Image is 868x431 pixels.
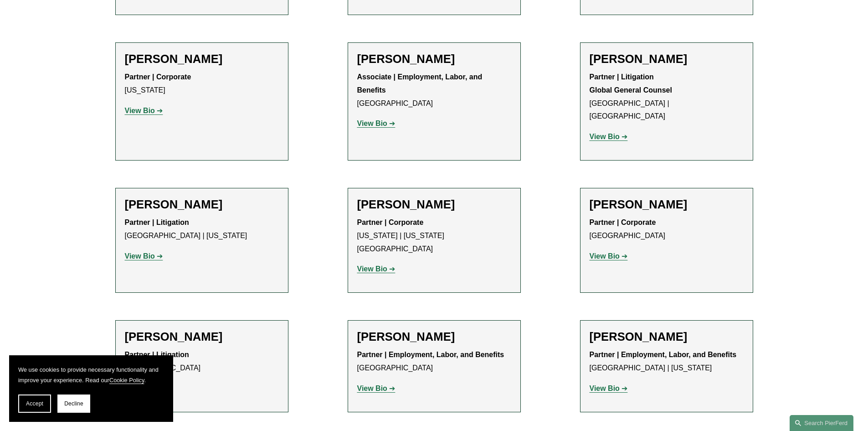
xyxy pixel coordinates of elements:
p: [GEOGRAPHIC_DATA] [357,71,511,110]
a: Cookie Policy [109,377,144,384]
a: View Bio [590,133,628,140]
strong: Associate | Employment, Labor, and Benefits [357,73,484,94]
strong: View Bio [590,133,620,140]
a: View Bio [357,119,395,127]
strong: Partner | Litigation Global General Counsel [590,73,672,94]
h2: [PERSON_NAME] [125,330,279,344]
a: View Bio [125,107,163,114]
strong: Partner | Litigation [125,351,189,358]
a: View Bio [590,252,628,260]
strong: View Bio [125,107,155,114]
span: Decline [64,400,83,407]
strong: View Bio [357,384,387,392]
strong: Partner | Litigation [125,218,189,226]
a: View Bio [590,384,628,392]
strong: View Bio [590,384,620,392]
strong: Partner | Corporate [357,218,424,226]
h2: [PERSON_NAME] [125,52,279,66]
p: [GEOGRAPHIC_DATA] [357,348,511,375]
button: Decline [57,395,90,413]
p: We use cookies to provide necessary functionality and improve your experience. Read our . [18,364,164,385]
button: Accept [18,395,51,413]
a: View Bio [357,265,395,273]
p: [US_STATE] [125,71,279,97]
strong: Partner | Employment, Labor, and Benefits [357,351,504,358]
span: Accept [26,400,43,407]
p: [GEOGRAPHIC_DATA] [590,216,744,243]
p: [GEOGRAPHIC_DATA] [125,348,279,375]
h2: [PERSON_NAME] [357,197,511,212]
p: [GEOGRAPHIC_DATA] | [US_STATE] [125,216,279,243]
h2: [PERSON_NAME] [357,52,511,66]
section: Cookie banner [9,355,173,422]
strong: View Bio [125,252,155,260]
strong: Partner | Corporate [125,73,191,81]
strong: View Bio [357,265,387,273]
strong: View Bio [357,119,387,127]
p: [GEOGRAPHIC_DATA] | [GEOGRAPHIC_DATA] [590,71,744,123]
h2: [PERSON_NAME] [590,330,744,344]
p: [GEOGRAPHIC_DATA] | [US_STATE] [590,348,744,375]
a: View Bio [125,252,163,260]
h2: [PERSON_NAME] [590,52,744,66]
h2: [PERSON_NAME] [357,330,511,344]
strong: Partner | Corporate [590,218,656,226]
strong: View Bio [590,252,620,260]
strong: Partner | Employment, Labor, and Benefits [590,351,737,358]
a: Search this site [790,415,853,431]
h2: [PERSON_NAME] [125,197,279,212]
p: [US_STATE] | [US_STATE][GEOGRAPHIC_DATA] [357,216,511,255]
a: View Bio [357,384,395,392]
h2: [PERSON_NAME] [590,197,744,212]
